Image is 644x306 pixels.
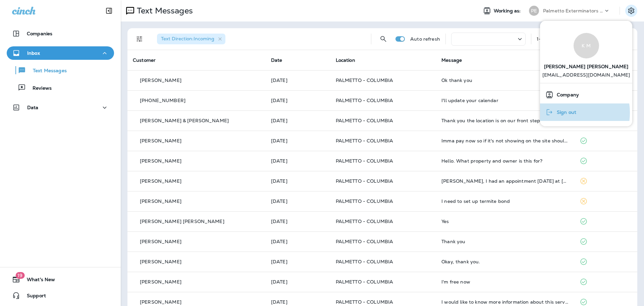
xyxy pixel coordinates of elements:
[336,299,393,305] span: PALMETTO - COLUMBIA
[540,103,632,121] button: Sign out
[336,259,393,265] span: PALMETTO - COLUMBIA
[271,138,325,143] p: Aug 13, 2025 01:45 PM
[271,199,325,204] p: Aug 11, 2025 07:14 AM
[100,4,118,17] button: Collapse Sidebar
[377,32,390,46] button: Search Messages
[336,178,393,184] span: PALMETTO - COLUMBIA
[140,178,181,184] p: [PERSON_NAME]
[140,279,181,285] p: [PERSON_NAME]
[140,98,185,103] p: [PHONE_NUMBER]
[574,33,599,58] div: K M
[441,259,569,264] div: Okay, thank you.
[441,78,569,83] div: Ok thank you
[20,293,46,301] span: Support
[161,36,214,42] span: Text Direction : Incoming
[625,5,637,17] button: Settings
[336,97,393,103] span: PALMETTO - COLUMBIA
[336,118,393,124] span: PALMETTO - COLUMBIA
[336,158,393,164] span: PALMETTO - COLUMBIA
[441,158,569,164] div: Hello. What property and owner is this for?
[441,199,569,204] div: I need to set up termite bond
[26,85,52,92] p: Reviews
[542,72,630,83] p: [EMAIL_ADDRESS][DOMAIN_NAME]
[7,81,114,95] button: Reviews
[7,46,114,60] button: Inbox
[441,98,569,103] div: I'll update your calendar
[441,138,569,143] div: Imma pay now so if it's not showing on the site should I just call u. Im sorry I may have asked t...
[529,6,539,16] div: PE
[157,34,225,44] div: Text Direction:Incoming
[336,138,393,144] span: PALMETTO - COLUMBIA
[441,239,569,244] div: Thank you
[336,57,355,63] span: Location
[540,26,632,83] a: K M[PERSON_NAME] [PERSON_NAME] [EMAIL_ADDRESS][DOMAIN_NAME]
[27,105,39,110] p: Data
[271,178,325,184] p: Aug 11, 2025 09:20 AM
[553,110,576,115] span: Sign out
[441,118,569,123] div: Thank you the location is on our front steps
[271,219,325,224] p: Aug 8, 2025 04:23 PM
[544,58,629,72] span: [PERSON_NAME] [PERSON_NAME]
[271,259,325,264] p: Aug 8, 2025 01:15 PM
[140,199,181,204] p: [PERSON_NAME]
[7,63,114,77] button: Text Messages
[336,77,393,83] span: PALMETTO - COLUMBIA
[140,299,181,305] p: [PERSON_NAME]
[27,31,52,36] p: Companies
[441,57,462,63] span: Message
[537,36,568,42] div: 1 - 20 of many
[271,78,325,83] p: Aug 26, 2025 02:07 PM
[140,78,181,83] p: [PERSON_NAME]
[140,158,181,164] p: [PERSON_NAME]
[441,178,569,184] div: Jason, I had an appointment today at 4933 w liberty park Cir 29405. I see someone at the house al...
[134,6,193,16] p: Text Messages
[336,238,393,245] span: PALMETTO - COLUMBIA
[20,277,55,285] span: What's New
[271,158,325,164] p: Aug 13, 2025 09:42 AM
[15,272,24,279] span: 19
[140,219,224,224] p: [PERSON_NAME] [PERSON_NAME]
[7,273,114,286] button: 19What's New
[140,118,229,123] p: [PERSON_NAME] & [PERSON_NAME]
[133,32,146,46] button: Filters
[441,299,569,305] div: I would like to know more information about this service
[441,219,569,224] div: Yes
[271,98,325,103] p: Aug 22, 2025 11:04 AM
[27,50,40,56] p: Inbox
[543,8,603,13] p: Palmetto Exterminators LLC
[271,299,325,305] p: Aug 8, 2025 10:42 AM
[494,8,522,14] span: Working as:
[271,118,325,123] p: Aug 20, 2025 07:46 AM
[133,57,156,63] span: Customer
[140,239,181,244] p: [PERSON_NAME]
[543,88,630,101] a: Company
[26,68,67,74] p: Text Messages
[271,279,325,285] p: Aug 8, 2025 01:10 PM
[540,86,632,103] button: Company
[441,279,569,285] div: I'm free now
[553,92,579,98] span: Company
[336,218,393,224] span: PALMETTO - COLUMBIA
[7,27,114,40] button: Companies
[7,289,114,302] button: Support
[336,279,393,285] span: PALMETTO - COLUMBIA
[7,101,114,114] button: Data
[410,36,440,42] p: Auto refresh
[140,138,181,143] p: [PERSON_NAME]
[271,57,282,63] span: Date
[336,198,393,204] span: PALMETTO - COLUMBIA
[140,259,181,264] p: [PERSON_NAME]
[271,239,325,244] p: Aug 8, 2025 03:44 PM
